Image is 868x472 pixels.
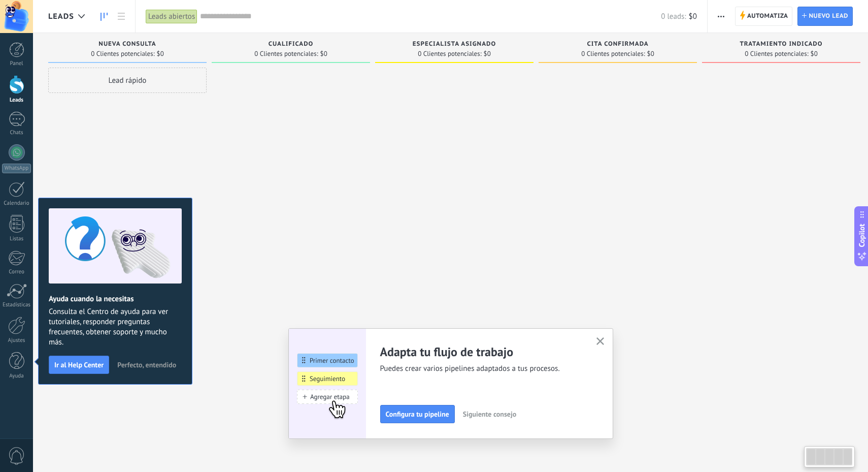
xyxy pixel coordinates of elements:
[745,51,808,57] span: 0 Clientes potenciales:
[2,164,31,173] div: WhatsApp
[113,357,181,372] button: Perfecto, entendido
[581,51,645,57] span: 0 Clientes potenciales:
[2,302,31,308] div: Estadísticas
[254,51,318,57] span: 0 Clientes potenciales:
[544,41,692,49] div: Cita confirmada
[484,51,491,57] span: $0
[95,7,113,26] a: Leads
[146,9,197,24] div: Leads abiertos
[2,236,31,242] div: Listas
[269,41,314,48] span: Cualificado
[797,7,853,26] a: Nuevo lead
[647,51,654,57] span: $0
[49,294,182,304] h2: Ayuda cuando la necesitas
[98,41,156,48] span: Nueva consulta
[380,344,584,360] h2: Adapta tu flujo de trabajo
[113,7,130,26] a: Lista
[2,200,31,207] div: Calendario
[48,12,74,21] span: Leads
[380,41,528,49] div: Especialista asignado
[320,51,327,57] span: $0
[2,60,31,67] div: Panel
[117,361,176,368] span: Perfecto, entendido
[458,406,521,422] button: Siguiente consejo
[91,51,154,57] span: 0 Clientes potenciales:
[463,411,516,418] span: Siguiente consejo
[587,41,648,48] span: Cita confirmada
[48,68,207,93] div: Lead rápido
[157,51,164,57] span: $0
[413,41,496,48] span: Especialista asignado
[689,12,697,21] span: $0
[714,7,728,26] button: Más
[2,373,31,380] div: Ayuda
[380,364,584,374] span: Puedes crear varios pipelines adaptados a tus procesos.
[707,41,855,49] div: Tratamiento indicado
[49,356,109,374] button: Ir al Help Center
[380,405,455,423] button: Configura tu pipeline
[2,269,31,275] div: Correo
[735,7,793,26] a: Automatiza
[2,97,31,104] div: Leads
[661,12,686,21] span: 0 leads:
[53,41,202,49] div: Nueva consulta
[54,361,104,368] span: Ir al Help Center
[2,130,31,136] div: Chats
[49,307,182,348] span: Consulta el Centro de ayuda para ver tutoriales, responder preguntas frecuentes, obtener soporte ...
[217,41,365,49] div: Cualificado
[418,51,481,57] span: 0 Clientes potenciales:
[857,224,867,247] span: Copilot
[747,7,788,25] span: Automatiza
[809,7,848,25] span: Nuevo lead
[811,51,818,57] span: $0
[386,411,449,418] span: Configura tu pipeline
[740,41,822,48] span: Tratamiento indicado
[2,337,31,344] div: Ajustes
